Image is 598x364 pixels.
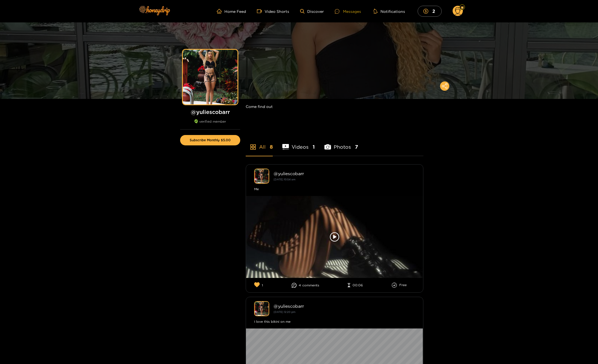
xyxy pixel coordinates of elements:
[257,9,265,14] span: video-camera
[180,135,240,145] button: Subscribe Monthly $5.00
[348,283,363,287] li: 00:06
[418,6,442,16] button: 2
[372,8,407,14] button: Notifications
[423,9,431,14] span: dollar
[274,304,415,309] div: @ yuliescobarr
[217,9,224,14] span: home
[246,131,273,156] li: All
[254,301,269,316] img: yuliescobarr
[254,186,415,192] div: Me
[461,6,464,9] img: Fan Level
[335,8,361,14] div: Messages
[292,283,319,288] li: 4
[250,144,256,150] span: appstore
[324,131,358,156] li: Photos
[180,119,240,130] div: verified member
[432,8,436,14] mark: 2
[257,9,289,14] a: Video Shorts
[270,143,273,150] span: 8
[274,171,415,176] div: @ yuliescobarr
[274,178,295,181] small: [DATE] 10:54 am
[246,99,423,114] div: Come find out
[217,9,246,14] a: Home Feed
[282,131,315,156] li: Videos
[355,143,358,150] span: 7
[254,169,269,184] img: yuliescobarr
[392,283,407,288] li: Free
[180,108,240,115] h1: @ yuliescobarr
[302,283,319,287] span: comment s
[313,143,315,150] span: 1
[274,310,295,313] small: [DATE] 12:20 pm
[300,9,324,14] a: Discover
[254,319,415,324] div: I love this bikini on me
[254,282,263,288] li: 1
